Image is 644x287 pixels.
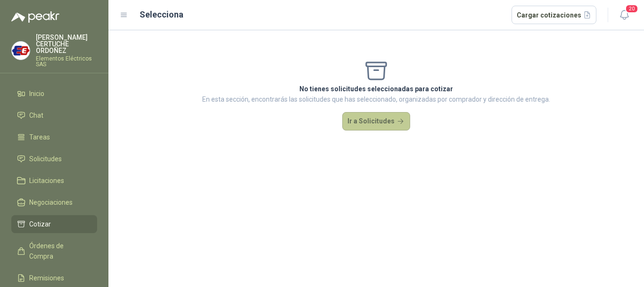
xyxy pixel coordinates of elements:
img: Logo peakr [11,11,59,23]
a: Solicitudes [11,150,97,168]
span: Licitaciones [29,175,64,186]
p: Elementos Eléctricos SAS [36,56,97,67]
img: Company Logo [12,42,30,60]
a: Cotizar [11,215,97,233]
span: Chat [29,110,43,121]
h2: Selecciona [140,8,183,21]
a: Tareas [11,128,97,146]
span: Remisiones [29,273,64,283]
a: Inicio [11,85,97,103]
span: Cotizar [29,219,51,229]
p: [PERSON_NAME] CERTUCHE ORDOÑEZ [36,34,97,54]
p: En esta sección, encontrarás las solicitudes que has seleccionado, organizadas por comprador y di... [202,94,550,104]
p: No tienes solicitudes seleccionadas para cotizar [202,84,550,94]
a: Negociaciones [11,193,97,211]
span: Inicio [29,88,44,99]
span: Tareas [29,132,50,142]
span: Órdenes de Compra [29,241,88,261]
a: Remisiones [11,269,97,287]
span: Negociaciones [29,197,73,208]
a: Licitaciones [11,172,97,190]
a: Chat [11,106,97,124]
span: 20 [625,4,638,13]
a: Órdenes de Compra [11,237,97,265]
button: Ir a Solicitudes [342,112,410,131]
button: 20 [616,7,633,24]
span: Solicitudes [29,154,62,164]
button: Cargar cotizaciones [512,6,597,25]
